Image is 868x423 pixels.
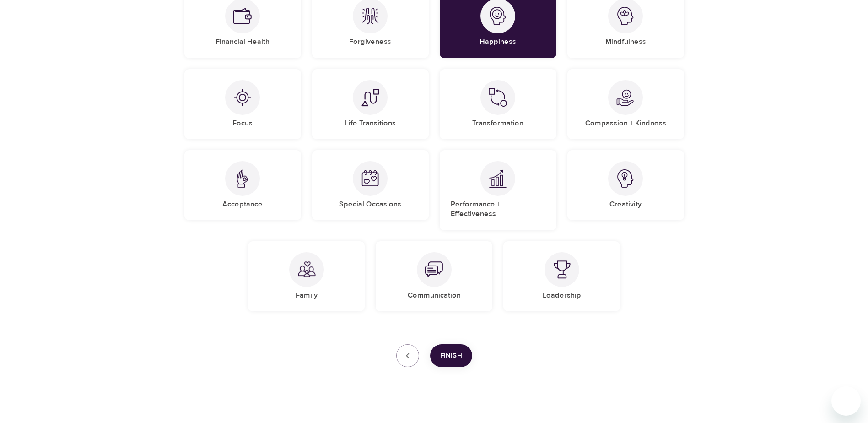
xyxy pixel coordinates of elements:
h5: Family [296,291,318,300]
div: Compassion + KindnessCompassion + Kindness [567,69,684,139]
div: Performance + EffectivenessPerformance + Effectiveness [440,150,556,230]
div: LeadershipLeadership [503,241,620,311]
img: Leadership [553,260,571,279]
img: Family [297,260,316,279]
img: Transformation [489,88,507,107]
div: TransformationTransformation [440,69,556,139]
h5: Mindfulness [605,37,646,47]
img: Mindfulness [616,7,635,25]
div: Life TransitionsLife Transitions [312,69,429,139]
div: CommunicationCommunication [376,241,492,311]
img: Financial Health [233,7,252,25]
div: AcceptanceAcceptance [184,150,301,220]
h5: Compassion + Kindness [585,119,666,128]
h5: Special Occasions [339,200,401,209]
img: Acceptance [233,169,252,188]
div: Special OccasionsSpecial Occasions [312,150,429,220]
img: Forgiveness [361,7,379,25]
div: CreativityCreativity [567,150,684,220]
div: FamilyFamily [248,241,365,311]
img: Special Occasions [361,169,379,188]
h5: Transformation [472,119,523,128]
img: Happiness [489,7,507,25]
div: FocusFocus [184,69,301,139]
h5: Financial Health [216,37,270,47]
h5: Life Transitions [345,119,396,128]
img: Creativity [616,169,635,188]
img: Compassion + Kindness [616,88,635,107]
iframe: Button to launch messaging window [831,386,861,416]
h5: Leadership [543,291,581,300]
h5: Focus [232,119,253,128]
span: Finish [440,350,462,362]
img: Performance + Effectiveness [489,169,507,188]
img: Communication [425,260,443,279]
h5: Creativity [609,200,642,209]
h5: Happiness [480,37,516,47]
h5: Forgiveness [349,37,391,47]
h5: Communication [408,291,461,300]
button: Finish [430,344,472,367]
img: Focus [233,88,252,107]
h5: Performance + Effectiveness [451,200,545,219]
h5: Acceptance [222,200,263,209]
img: Life Transitions [361,88,379,107]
